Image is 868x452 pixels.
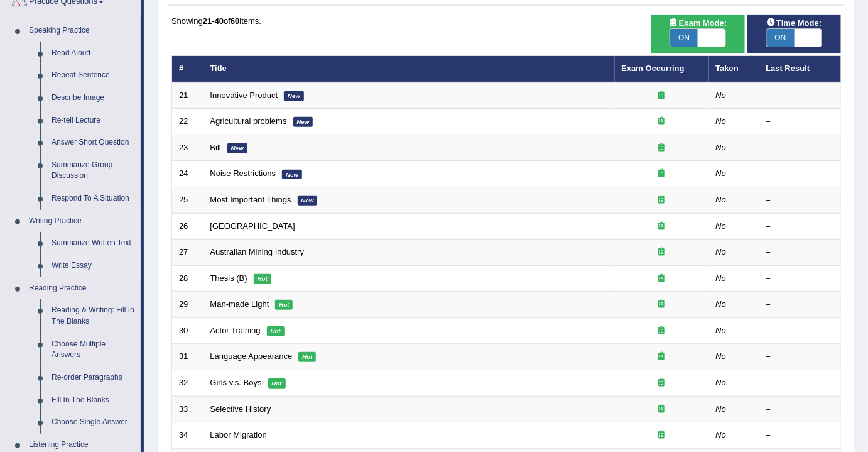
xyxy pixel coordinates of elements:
[298,196,318,206] em: New
[210,299,269,309] a: Man-made Light
[664,16,732,30] span: Exam Mode:
[172,292,203,318] td: 29
[622,299,702,311] div: Exam occurring question
[622,168,702,180] div: Exam occurring question
[622,116,702,128] div: Exam occurring question
[298,352,316,362] em: Hot
[670,29,698,47] span: ON
[46,64,141,87] a: Repeat Sentence
[172,396,203,422] td: 33
[254,274,271,284] em: Hot
[172,109,203,135] td: 22
[716,273,727,283] em: No
[716,326,727,335] em: No
[172,240,203,266] td: 27
[716,404,727,414] em: No
[766,273,834,285] div: –
[210,326,261,335] a: Actor Training
[716,351,727,361] em: No
[210,91,278,100] a: Innovative Product
[716,221,727,231] em: No
[766,221,834,233] div: –
[766,325,834,337] div: –
[172,344,203,370] td: 31
[716,143,727,152] em: No
[171,15,841,27] div: Showing of items.
[203,16,224,26] b: 21-40
[761,16,827,30] span: Time Mode:
[46,389,141,412] a: Fill In The Blanks
[622,90,702,102] div: Exam occurring question
[716,378,727,387] em: No
[622,325,702,337] div: Exam occurring question
[622,246,702,258] div: Exam occurring question
[766,299,834,311] div: –
[210,116,287,126] a: Agricultural problems
[23,19,141,42] a: Speaking Practice
[622,351,702,363] div: Exam occurring question
[766,351,834,363] div: –
[231,16,239,26] b: 60
[172,317,203,344] td: 30
[766,429,834,441] div: –
[210,247,305,256] a: Australian Mining Industry
[284,91,304,101] em: New
[203,56,615,82] th: Title
[46,42,141,65] a: Read Aloud
[210,351,293,361] a: Language Appearance
[227,143,247,153] em: New
[172,213,203,240] td: 26
[210,273,247,283] a: Thesis (B)
[766,377,834,389] div: –
[46,255,141,277] a: Write Essay
[651,15,745,53] div: Show exams occurring in exams
[210,168,276,178] a: Noise Restrictions
[172,187,203,214] td: 25
[210,221,295,231] a: [GEOGRAPHIC_DATA]
[46,411,141,434] a: Choose Single Answer
[766,90,834,102] div: –
[622,377,702,389] div: Exam occurring question
[766,404,834,416] div: –
[716,299,727,309] em: No
[46,333,141,367] a: Choose Multiple Answers
[267,326,285,336] em: Hot
[766,246,834,258] div: –
[716,247,727,256] em: No
[46,367,141,389] a: Re-order Paragraphs
[210,430,267,439] a: Labor Migration
[275,300,293,310] em: Hot
[172,370,203,396] td: 32
[716,116,727,126] em: No
[172,161,203,187] td: 24
[46,299,141,333] a: Reading & Writing: Fill In The Blanks
[767,29,795,47] span: ON
[622,221,702,233] div: Exam occurring question
[172,56,203,82] th: #
[622,142,702,154] div: Exam occurring question
[716,195,727,204] em: No
[293,117,313,127] em: New
[709,56,759,82] th: Taken
[210,404,271,414] a: Selective History
[46,232,141,255] a: Summarize Written Text
[759,56,841,82] th: Last Result
[46,187,141,210] a: Respond To A Situation
[766,116,834,128] div: –
[172,135,203,161] td: 23
[268,378,286,389] em: Hot
[622,273,702,285] div: Exam occurring question
[46,87,141,109] a: Describe Image
[282,170,302,180] em: New
[23,277,141,300] a: Reading Practice
[46,131,141,154] a: Answer Short Question
[46,154,141,187] a: Summarize Group Discussion
[23,210,141,233] a: Writing Practice
[210,378,262,387] a: Girls v.s. Boys
[766,194,834,206] div: –
[210,143,221,152] a: Bill
[172,82,203,109] td: 21
[622,429,702,441] div: Exam occurring question
[46,109,141,132] a: Re-tell Lecture
[716,91,727,100] em: No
